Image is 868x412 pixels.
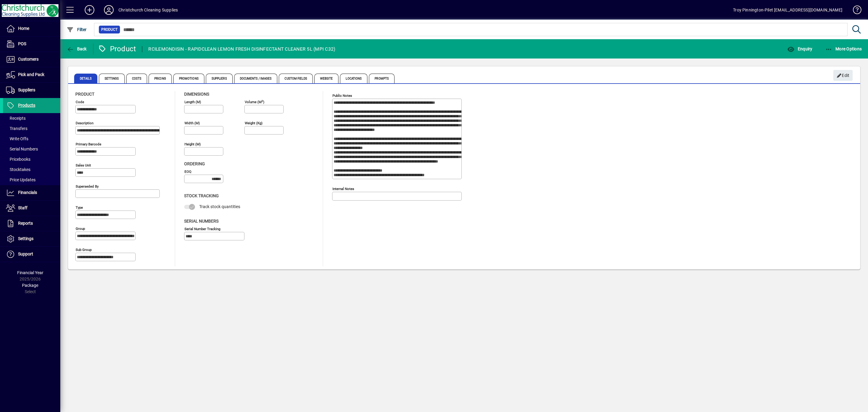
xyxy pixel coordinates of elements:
[18,103,35,108] span: Products
[6,157,30,162] span: Pricebooks
[3,144,60,154] a: Serial Numbers
[184,193,219,198] span: Stock Tracking
[184,100,201,104] mat-label: Length (m)
[6,147,38,151] span: Serial Numbers
[18,252,33,256] span: Support
[18,57,39,62] span: Customers
[18,87,35,92] span: Suppliers
[3,52,60,67] a: Customers
[76,248,92,252] mat-label: Sub group
[733,5,842,15] div: Troy Pinnington-Pilet [EMAIL_ADDRESS][DOMAIN_NAME]
[787,46,812,51] span: Enquiry
[126,74,147,83] span: Costs
[262,99,263,102] sup: 3
[101,27,118,33] span: Product
[3,164,60,175] a: Stocktakes
[206,74,233,83] span: Suppliers
[3,67,60,82] a: Pick and Pack
[76,205,83,210] mat-label: Type
[3,185,60,200] a: Financials
[118,5,178,15] div: Christchurch Cleaning Supplies
[65,24,88,35] button: Filter
[80,5,99,15] button: Add
[184,227,220,231] mat-label: Serial Number tracking
[60,43,93,54] app-page-header-button: Back
[18,221,33,226] span: Reports
[74,74,97,83] span: Details
[67,27,87,32] span: Filter
[18,205,27,210] span: Staff
[76,163,91,167] mat-label: Sales unit
[6,126,27,131] span: Transfers
[825,46,862,51] span: More Options
[3,247,60,262] a: Support
[75,92,94,97] span: Product
[148,44,335,54] div: RCILEMONDISIN - RAPIDCLEAN LEMON FRESH DISINFECTANT CLEANER 5L (MPI C32)
[3,36,60,52] a: POS
[6,116,26,121] span: Receipts
[848,1,860,21] a: Knowledge Base
[18,190,37,195] span: Financials
[245,121,263,125] mat-label: Weight (Kg)
[824,43,863,54] button: More Options
[314,74,339,83] span: Website
[3,216,60,231] a: Reports
[234,74,278,83] span: Documents / Images
[3,83,60,98] a: Suppliers
[3,134,60,144] a: Write Offs
[99,5,118,15] button: Profile
[99,74,125,83] span: Settings
[76,142,101,146] mat-label: Primary barcode
[76,100,84,104] mat-label: Code
[76,121,93,125] mat-label: Description
[3,123,60,134] a: Transfers
[184,170,191,174] mat-label: EOQ
[18,236,33,241] span: Settings
[837,71,850,81] span: Edit
[279,74,313,83] span: Custom Fields
[199,204,240,209] span: Track stock quantities
[786,43,814,54] button: Enquiry
[3,201,60,216] a: Staff
[67,46,87,51] span: Back
[65,43,88,54] button: Back
[18,41,26,46] span: POS
[17,270,43,275] span: Financial Year
[18,26,29,31] span: Home
[98,44,136,54] div: Product
[3,175,60,185] a: Price Updates
[173,74,204,83] span: Promotions
[3,21,60,36] a: Home
[18,72,44,77] span: Pick and Pack
[3,231,60,246] a: Settings
[184,142,201,146] mat-label: Height (m)
[184,121,200,125] mat-label: Width (m)
[245,100,264,104] mat-label: Volume (m )
[184,92,209,97] span: Dimensions
[22,283,38,288] span: Package
[76,184,99,189] mat-label: Superseded by
[6,136,28,141] span: Write Offs
[76,227,85,231] mat-label: Group
[6,177,36,182] span: Price Updates
[833,70,853,81] button: Edit
[184,161,205,166] span: Ordering
[3,113,60,123] a: Receipts
[3,154,60,164] a: Pricebooks
[332,93,352,98] mat-label: Public Notes
[184,219,219,223] span: Serial Numbers
[149,74,172,83] span: Pricing
[6,167,30,172] span: Stocktakes
[332,187,354,191] mat-label: Internal Notes
[369,74,395,83] span: Prompts
[340,74,367,83] span: Locations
